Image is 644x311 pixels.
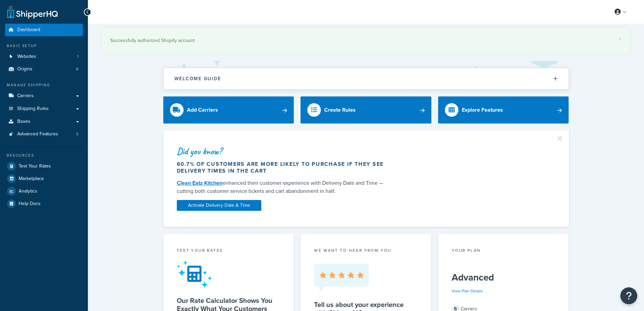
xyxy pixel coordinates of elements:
a: Test Your Rates [5,160,83,172]
div: Manage Shipping [5,82,83,88]
div: Successfully authorized Shopify account [110,36,622,45]
a: Help Docs [5,198,83,210]
span: 8 [76,66,78,72]
a: Dashboard [5,24,83,36]
a: Advanced Features3 [5,128,83,140]
span: Analytics [19,188,37,194]
a: Boxes [5,115,83,128]
button: Welcome Guide [164,68,569,89]
div: Add Carriers [187,105,218,115]
div: Did you know? [177,147,390,156]
a: Explore Features [438,96,569,124]
span: Dashboard [17,27,40,33]
span: 3 [76,131,78,137]
a: Analytics [5,185,83,197]
span: Shipping Rules [17,106,49,112]
span: Advanced Features [17,131,58,137]
h5: Advanced [452,272,555,283]
li: Origins [5,63,83,75]
a: View Plan Details [452,288,483,294]
span: Carriers [17,93,34,99]
a: Activate Delivery Date & Time [177,200,261,211]
span: Websites [17,54,36,60]
div: 60.7% of customers are more likely to purchase if they see delivery times in the cart [177,161,390,174]
span: Test Your Rates [19,163,51,169]
a: Shipping Rules [5,103,83,115]
a: Websites1 [5,50,83,63]
span: 1 [77,54,78,60]
li: Advanced Features [5,128,83,140]
div: Create Rules [324,105,356,115]
div: enhanced their customer experience with Delivery Date and Time — cutting both customer service ti... [177,179,390,195]
button: Open Resource Center [620,287,637,304]
h2: Welcome Guide [174,76,221,81]
a: × [619,36,622,41]
div: Test your rates [177,247,281,255]
div: Explore Features [462,105,503,115]
a: Create Rules [301,96,431,124]
a: Clean Eatz Kitchen [177,179,222,187]
div: Resources [5,153,83,158]
span: Marketplace [19,176,44,182]
div: Your Plan [452,247,555,255]
a: Carriers [5,90,83,102]
a: Origins8 [5,63,83,75]
p: we want to hear from you [314,247,418,253]
span: Help Docs [19,201,41,207]
div: Basic Setup [5,43,83,49]
span: Origins [17,66,32,72]
a: Marketplace [5,173,83,185]
span: Boxes [17,119,30,125]
a: Add Carriers [163,96,294,124]
li: Websites [5,50,83,63]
